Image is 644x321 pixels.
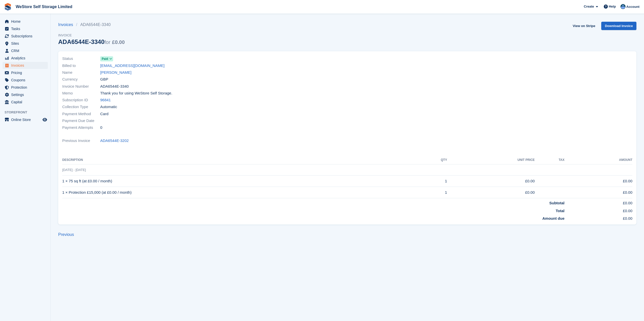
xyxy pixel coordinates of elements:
a: ADA6544E-3202 [100,138,129,144]
span: £0.00 [112,39,125,45]
a: View on Stripe [571,22,597,30]
span: Invoice [58,33,125,38]
span: Status [62,56,100,62]
span: CRM [11,47,41,54]
span: Paid [102,57,108,61]
span: Subscription ID [62,97,100,103]
td: £0.00 [447,187,535,198]
td: 1 [415,176,447,187]
span: Protection [11,84,41,91]
a: menu [3,84,48,91]
span: GBP [100,77,108,82]
span: Collection Type [62,104,100,110]
span: Payment Method [62,111,100,117]
nav: breadcrumbs [58,22,125,28]
span: Memo [62,90,100,96]
span: Analytics [11,55,41,62]
span: Subscriptions [11,33,41,40]
a: menu [3,33,48,40]
a: menu [3,69,48,76]
span: Card [100,111,109,117]
span: Help [609,4,616,9]
img: Joanne Goff [620,4,626,9]
span: Thank you for using WeStore Self Storage. [100,90,172,96]
td: 1 [415,187,447,198]
th: Description [62,156,415,164]
td: £0.00 [565,206,632,214]
span: [DATE] - [DATE] [62,168,86,172]
td: £0.00 [565,198,632,206]
td: £0.00 [565,214,632,221]
span: Sites [11,40,41,47]
span: Capital [11,98,41,106]
strong: Amount due [542,216,565,220]
a: menu [3,55,48,62]
th: QTY [415,156,447,164]
a: Invoices [58,22,76,28]
a: menu [3,40,48,47]
a: menu [3,62,48,69]
td: 1 × Protection £15,000 (at £0.00 / month) [62,187,415,198]
a: 96841 [100,97,111,103]
span: Settings [11,91,41,98]
span: Payment Due Date [62,118,100,124]
span: Invoices [11,62,41,69]
span: Online Store [11,116,41,123]
a: Download Invoice [601,22,636,30]
span: Pricing [11,69,41,76]
span: Currency [62,77,100,82]
img: stora-icon-8386f47178a22dfd0bd8f6a31ec36ba5ce8667c1dd55bd0f319d3a0aa187defe.svg [4,3,12,11]
span: Create [584,4,594,9]
span: Previous Invoice [62,138,100,144]
span: Account [626,4,639,9]
a: menu [3,77,48,84]
strong: Subtotal [549,201,565,205]
td: £0.00 [565,187,632,198]
a: [PERSON_NAME] [100,70,131,76]
span: Storefront [5,110,50,115]
td: £0.00 [447,176,535,187]
td: 1 × 75 sq ft (at £0.00 / month) [62,176,415,187]
a: [EMAIL_ADDRESS][DOMAIN_NAME] [100,63,164,69]
a: menu [3,25,48,32]
a: WeStore Self Storage Limited [14,3,74,11]
a: menu [3,47,48,54]
a: menu [3,98,48,106]
a: Previous [58,232,74,237]
span: Coupons [11,77,41,84]
span: Home [11,18,41,25]
span: Tasks [11,25,41,32]
span: 0 [100,125,102,131]
span: Name [62,70,100,76]
td: £0.00 [565,176,632,187]
div: ADA6544E-3340 [58,38,125,45]
a: Preview store [42,117,48,123]
a: menu [3,18,48,25]
strong: Total [556,209,565,213]
span: Billed to [62,63,100,69]
span: Payment Attempts [62,125,100,131]
th: Amount [565,156,632,164]
span: for [105,39,110,45]
span: ADA6544E-3340 [100,84,129,89]
th: Unit Price [447,156,535,164]
a: Paid [100,56,113,62]
th: Tax [535,156,565,164]
a: menu [3,116,48,123]
span: Automatic [100,104,117,110]
a: menu [3,91,48,98]
span: Invoice Number [62,84,100,89]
